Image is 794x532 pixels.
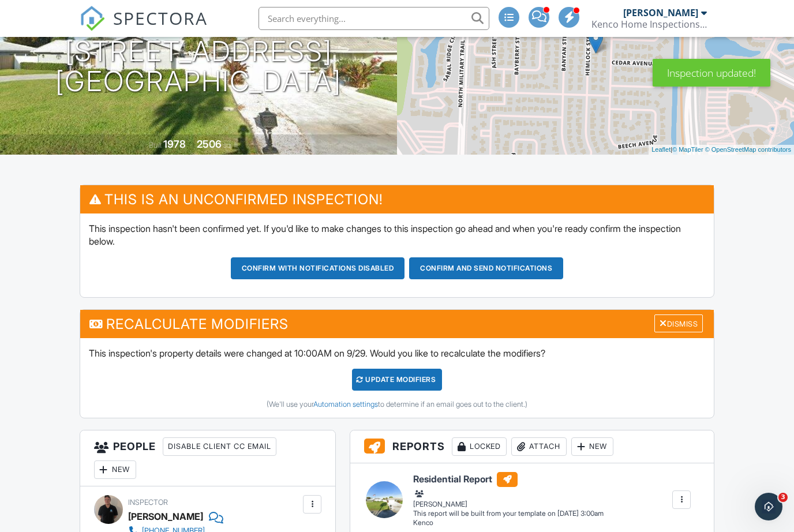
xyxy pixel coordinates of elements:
div: | [649,145,794,155]
img: The Best Home Inspection Software - Spectora [80,6,105,31]
span: sq. ft. [223,141,239,149]
div: [PERSON_NAME] [128,508,203,525]
button: Confirm and send notifications [409,257,563,279]
input: Search everything... [259,7,489,30]
iframe: Intercom live chat [755,493,782,520]
h3: People [80,430,336,486]
div: 1978 [163,138,186,150]
div: Kenco [413,518,604,528]
div: This report will be built from your template on [DATE] 3:00am [413,509,604,518]
a: Automation settings [313,400,378,409]
div: Kenco Home Inspections Inc. [591,18,707,30]
div: Dismiss [654,314,703,332]
span: 3 [778,493,788,502]
a: © MapTiler [672,146,703,153]
div: New [571,437,613,456]
p: This inspection hasn't been confirmed yet. If you'd like to make changes to this inspection go ah... [89,222,706,248]
div: Attach [511,437,567,456]
a: Leaflet [651,146,671,153]
div: This inspection's property details were changed at 10:00AM on 9/29. Would you like to recalculate... [80,338,714,418]
span: Inspector [128,498,168,507]
h3: Reports [350,430,714,463]
h6: Residential Report [413,472,604,487]
div: [PERSON_NAME] [413,488,604,509]
h1: [STREET_ADDRESS] [GEOGRAPHIC_DATA] [55,36,342,98]
div: Disable Client CC Email [163,437,276,456]
div: (We'll use your to determine if an email goes out to the client.) [89,400,706,409]
div: Locked [452,437,507,456]
a: © OpenStreetMap contributors [705,146,791,153]
h3: This is an Unconfirmed Inspection! [80,185,714,213]
button: Confirm with notifications disabled [231,257,405,279]
h3: Recalculate Modifiers [80,310,714,338]
div: Inspection updated! [653,59,770,87]
span: SPECTORA [113,6,208,30]
div: New [94,460,136,479]
div: 2506 [197,138,222,150]
div: [PERSON_NAME] [623,7,698,18]
span: Built [149,141,162,149]
a: SPECTORA [80,16,208,40]
div: UPDATE Modifiers [352,369,443,391]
